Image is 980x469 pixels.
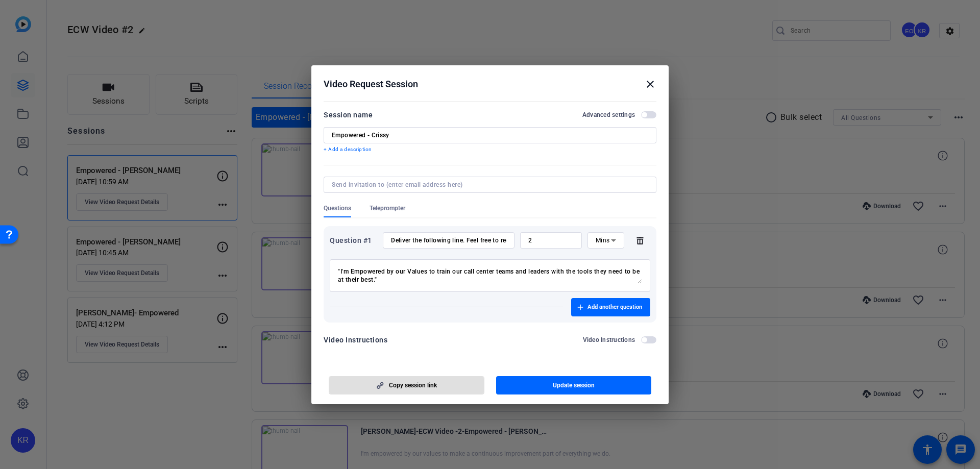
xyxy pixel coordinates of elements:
span: Mins [596,237,610,244]
div: Video Request Session [324,78,656,90]
div: Session name [324,109,373,121]
div: Video Instructions [324,334,387,346]
h2: Video Instructions [583,336,635,344]
div: Question #1 [330,234,377,246]
h2: Advanced settings [582,111,635,119]
input: Time [528,236,574,244]
button: Update session [496,376,652,394]
p: + Add a description [324,145,656,154]
input: Enter your question here [391,236,506,244]
span: Teleprompter [370,204,405,212]
input: Send invitation to (enter email address here) [332,181,644,189]
mat-icon: close [644,78,656,90]
span: Add another question [587,303,642,311]
input: Enter Session Name [332,131,648,139]
span: Copy session link [389,381,437,389]
button: Copy session link [329,376,484,394]
button: Add another question [571,298,650,316]
span: Update session [553,381,595,389]
span: Questions [324,204,351,212]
